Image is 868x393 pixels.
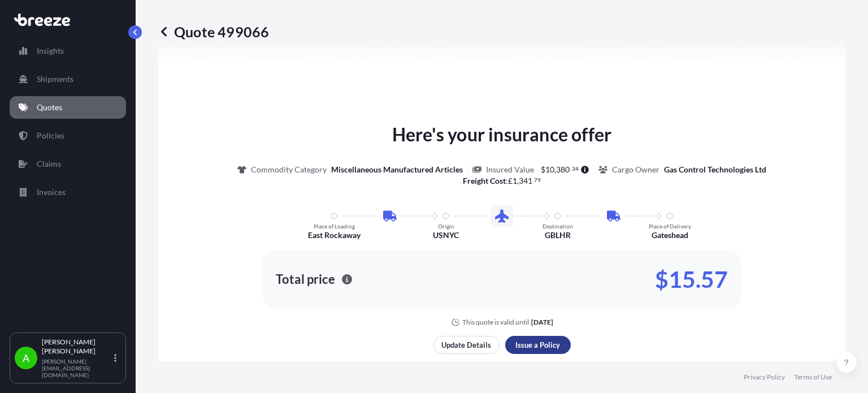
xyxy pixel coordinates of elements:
p: Quote 499066 [158,23,269,41]
p: Origin [438,223,454,230]
p: [PERSON_NAME] [PERSON_NAME] [42,338,112,356]
button: Issue a Policy [505,336,571,354]
p: USNYC [433,230,459,241]
p: Here's your insurance offer [392,121,611,148]
a: Privacy Policy [744,373,785,382]
a: Policies [10,124,126,147]
span: £ [508,177,513,185]
p: Invoices [37,187,66,198]
p: Destination [542,223,573,230]
p: Place of Delivery [649,223,691,230]
p: Insured Value [486,164,534,175]
b: Freight Cost [463,176,506,185]
a: Insights [10,40,126,62]
p: Quotes [37,102,62,113]
a: Quotes [10,96,126,119]
p: East Rockaway [308,230,361,241]
p: Issue a Policy [515,339,560,351]
span: , [554,166,556,174]
span: 10 [545,166,554,174]
p: [PERSON_NAME][EMAIL_ADDRESS][DOMAIN_NAME] [42,358,112,378]
a: Invoices [10,181,126,204]
span: 79 [534,178,541,182]
p: [DATE] [531,318,553,327]
span: . [570,167,571,171]
span: . [533,178,534,182]
span: 1 [513,177,517,185]
p: Place of Loading [314,223,355,230]
p: Gas Control Technologies Ltd [664,164,766,175]
p: Insights [37,45,64,57]
a: Terms of Use [794,373,832,382]
span: $ [541,166,545,174]
span: , [517,177,519,185]
p: Miscellaneous Manufactured Articles [331,164,463,175]
p: Total price [276,274,335,285]
a: Claims [10,153,126,175]
p: Cargo Owner [612,164,659,175]
a: Shipments [10,68,126,90]
button: Update Details [433,336,500,354]
p: Claims [37,158,61,170]
span: 341 [519,177,532,185]
span: A [23,352,29,364]
p: : [463,175,541,187]
span: 380 [556,166,570,174]
span: 34 [572,167,579,171]
p: Shipments [37,74,73,85]
button: Share quote via email [433,361,571,379]
p: Commodity Category [251,164,327,175]
p: Update Details [441,339,491,351]
p: GBLHR [545,230,571,241]
p: Gateshead [652,230,688,241]
p: This quote is valid until [462,318,529,327]
p: Policies [37,130,64,141]
p: $15.57 [655,270,728,288]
